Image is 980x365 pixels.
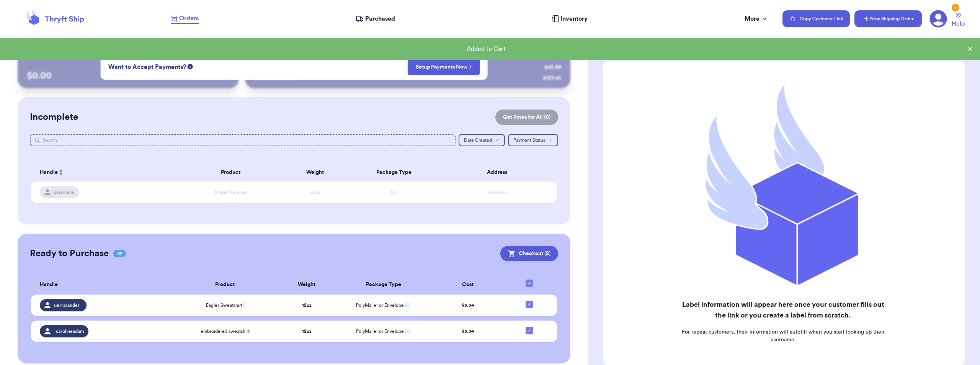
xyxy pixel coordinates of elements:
div: More [745,14,769,23]
span: PolyMailer or Envelope ✉️ [356,329,411,334]
div: $ 45.99 [544,64,561,71]
span: Purchased [365,14,395,23]
input: Search [30,134,456,146]
span: Orders [179,14,199,23]
h2: Incomplete [30,111,78,123]
span: Striped Sweater [214,190,247,195]
span: embroidered sweatshirt [201,328,250,334]
button: Get Rates for All (0) [495,110,558,125]
p: $ 0.00 [27,70,230,82]
a: Purchased [356,14,395,23]
span: xx oz [310,190,320,195]
button: Setup Payments Now [408,59,480,75]
button: Copy Customer Link [782,10,850,27]
span: sierrasander_ [54,302,82,308]
span: _carolineadam [54,328,84,334]
span: 02 [113,250,126,257]
span: Inventory [560,14,588,23]
th: Weight [283,163,346,182]
div: $ 123.45 [543,74,561,82]
th: Cost [430,275,506,295]
div: Added to Cart [6,44,966,54]
div: 4 [952,4,959,11]
h2: Ready to Purchase [30,247,109,260]
span: $ 5.34 [462,303,474,308]
th: Address [441,163,557,182]
button: Payment Status [508,134,558,146]
span: Handle [40,169,58,177]
th: Package Type [338,275,430,295]
span: PolyMailer or Envelope ✉️ [356,303,411,308]
a: Inventory [552,14,588,23]
a: Orders [171,14,199,24]
strong: 12 oz [302,303,312,308]
span: Handle [40,281,58,289]
th: Weight [276,275,337,295]
th: Package Type [347,163,442,182]
span: xxxxxxxx [488,190,506,195]
a: Help [952,13,965,28]
span: Help [952,19,965,28]
span: Eagles Sweatshirt! [206,302,244,308]
strong: 12 oz [302,329,312,334]
span: $ 5.34 [462,329,474,334]
button: New Shipping Order [854,10,922,27]
span: Box [390,190,398,195]
button: Sort ascending [58,168,64,177]
th: Product [178,163,283,182]
a: Setup Payments Now [416,63,472,71]
span: Payment Status [513,138,545,142]
span: Date Created [464,138,492,142]
th: Product [174,275,276,295]
button: Date Created [459,134,505,146]
span: username [54,189,74,195]
h2: Label information will appear here once your customer fills out the link or you create a label fr... [679,299,888,321]
a: 4 [929,10,947,28]
button: Checkout (2) [500,246,558,261]
span: Want to Accept Payments? [108,62,186,72]
p: For repeat customers, their information will autofill when you start looking up their username. [679,328,888,344]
